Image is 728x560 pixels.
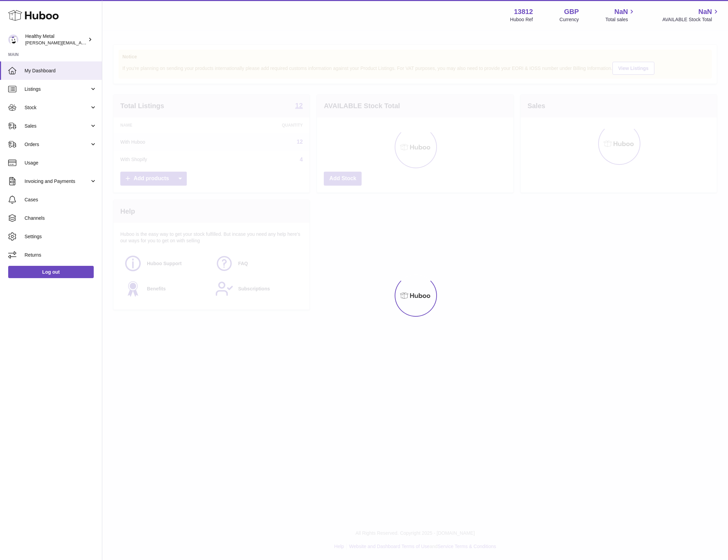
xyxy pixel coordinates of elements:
span: [PERSON_NAME][EMAIL_ADDRESS][DOMAIN_NAME] [25,40,137,45]
span: Invoicing and Payments [25,178,90,185]
a: NaN Total sales [605,7,636,23]
span: NaN [698,7,712,16]
a: NaN AVAILABLE Stock Total [662,7,720,23]
span: Channels [25,215,97,221]
span: Stock [25,104,90,111]
div: Huboo Ref [510,16,533,23]
span: Usage [25,160,97,166]
span: AVAILABLE Stock Total [662,16,720,23]
span: Returns [25,252,97,258]
span: My Dashboard [25,68,97,74]
span: NaN [614,7,628,16]
a: Log out [8,266,94,278]
img: jose@healthy-metal.com [8,34,18,45]
div: Currency [560,16,579,23]
span: Orders [25,141,90,148]
div: Healthy Metal [25,33,87,46]
span: Total sales [605,16,636,23]
span: Listings [25,86,90,92]
span: Sales [25,123,90,129]
span: Cases [25,197,97,203]
strong: GBP [564,7,579,16]
strong: 13812 [514,7,533,16]
span: Settings [25,233,97,240]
